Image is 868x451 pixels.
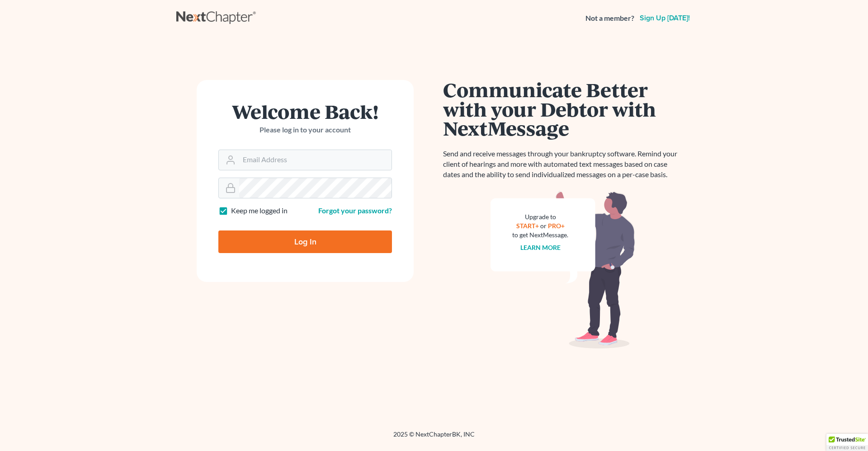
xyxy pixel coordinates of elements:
[318,206,392,215] a: Forgot your password?
[540,222,547,230] span: or
[512,212,568,221] div: Upgrade to
[443,149,683,180] p: Send and receive messages through your bankruptcy software. Remind your client of hearings and mo...
[218,102,392,121] h1: Welcome Back!
[218,230,392,253] input: Log In
[520,244,561,251] a: Learn more
[176,430,692,446] div: 2025 © NextChapterBK, INC
[218,125,392,135] p: Please log in to your account
[548,222,565,230] a: PRO+
[491,191,635,349] img: nextmessage_bg-59042aed3d76b12b5cd301f8e5b87938c9018125f34e5fa2b7a6b67550977c72.svg
[239,150,392,170] input: Email Address
[638,14,692,22] a: Sign up [DATE]!
[585,13,634,23] strong: Not a member?
[826,434,868,451] div: TrustedSite Certified
[231,206,288,216] label: Keep me logged in
[512,230,568,240] div: to get NextMessage.
[443,80,683,138] h1: Communicate Better with your Debtor with NextMessage
[516,222,539,230] a: START+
